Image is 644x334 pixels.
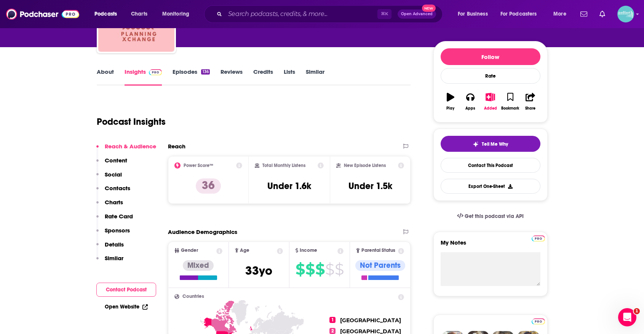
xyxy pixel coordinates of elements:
[125,68,162,86] a: InsightsPodchaser Pro
[284,68,295,86] a: Lists
[96,213,133,227] button: Rate Card
[344,163,386,168] h2: New Episode Listens
[329,317,336,323] span: 1
[460,88,480,115] button: Apps
[262,163,305,168] h2: Total Monthly Listens
[105,184,130,192] p: Contacts
[617,6,634,22] img: User Profile
[441,48,540,65] button: Follow
[245,263,272,278] span: 33 yo
[253,68,273,86] a: Credits
[618,308,636,326] iframe: Intercom live chat
[183,260,214,271] div: Mixed
[465,106,475,111] div: Apps
[532,235,545,242] img: Podchaser Pro
[105,157,127,164] p: Content
[105,171,122,178] p: Social
[617,6,634,22] span: Logged in as JessicaPellien
[441,158,540,173] a: Contact This Podcast
[96,199,123,213] button: Charts
[105,143,156,150] p: Reach & Audience
[96,171,122,185] button: Social
[305,263,315,275] span: $
[348,180,392,192] h3: Under 1.5k
[500,88,520,115] button: Bookmark
[97,116,166,127] h1: Podcast Insights
[452,8,497,20] button: open menu
[96,241,124,255] button: Details
[96,184,130,199] button: Contacts
[96,143,156,157] button: Reach & Audience
[182,294,204,299] span: Countries
[495,8,548,20] button: open menu
[451,207,530,226] a: Get this podcast via API
[377,9,392,19] span: ⌘ K
[553,9,566,19] span: More
[240,248,249,253] span: Age
[315,263,324,275] span: $
[97,68,114,86] a: About
[340,317,401,324] span: [GEOGRAPHIC_DATA]
[162,9,189,19] span: Monitoring
[105,241,124,248] p: Details
[520,88,540,115] button: Share
[96,254,123,269] button: Similar
[181,248,198,253] span: Gender
[296,263,305,275] span: $
[173,68,209,86] a: Episodes136
[325,263,334,275] span: $
[532,317,545,324] a: Pro website
[329,328,336,334] span: 2
[168,228,237,235] h2: Audience Demographics
[500,9,537,19] span: For Podcasters
[458,9,488,19] span: For Business
[441,88,460,115] button: Play
[105,304,148,310] a: Open Website
[482,141,508,147] span: Tell Me Why
[446,106,454,111] div: Play
[501,106,519,111] div: Bookmark
[184,163,213,168] h2: Power Score™
[335,263,344,275] span: $
[225,8,377,20] input: Search podcasts, credits, & more...
[168,143,185,150] h2: Reach
[267,180,311,192] h3: Under 1.6k
[105,199,123,206] p: Charts
[441,68,540,84] div: Rate
[532,318,545,324] img: Podchaser Pro
[131,9,147,19] span: Charts
[89,8,127,20] button: open menu
[96,283,156,297] button: Contact Podcast
[157,8,199,20] button: open menu
[525,106,535,111] div: Share
[548,8,576,20] button: open menu
[211,5,450,23] div: Search podcasts, credits, & more...
[221,68,243,86] a: Reviews
[355,260,405,271] div: Not Parents
[617,6,634,22] button: Show profile menu
[149,69,162,75] img: Podchaser Pro
[422,5,436,12] span: New
[6,7,79,21] img: Podchaser - Follow, Share and Rate Podcasts
[532,234,545,242] a: Pro website
[473,141,479,147] img: tell me why sparkle
[398,10,436,19] button: Open AdvancedNew
[441,179,540,194] button: Export One-Sheet
[465,213,524,219] span: Get this podcast via API
[96,157,127,171] button: Content
[126,8,152,20] a: Charts
[441,239,540,252] label: My Notes
[105,254,123,262] p: Similar
[361,248,395,253] span: Parental Status
[94,9,117,19] span: Podcasts
[441,136,540,152] button: tell me why sparkleTell Me Why
[634,308,640,314] span: 1
[105,227,130,234] p: Sponsors
[577,8,590,21] a: Show notifications dropdown
[306,68,324,86] a: Similar
[96,227,130,241] button: Sponsors
[300,248,317,253] span: Income
[201,69,209,75] div: 136
[480,88,500,115] button: Added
